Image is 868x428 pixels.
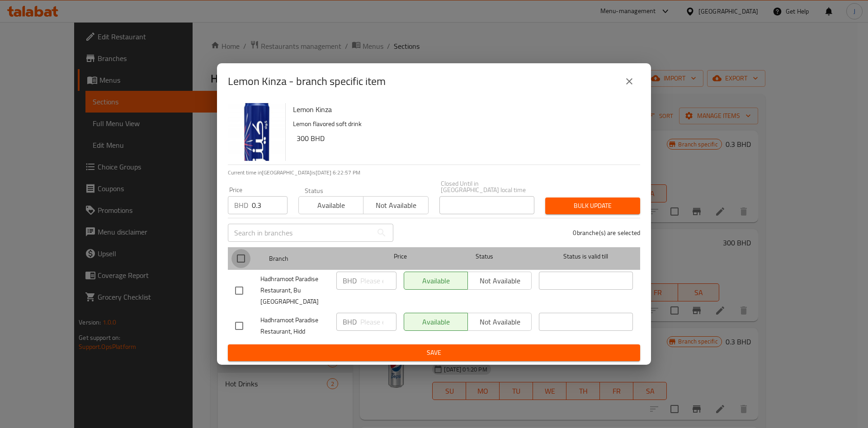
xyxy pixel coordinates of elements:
p: 0 branche(s) are selected [573,228,640,237]
p: BHD [343,316,357,327]
span: Available [302,199,360,212]
p: BHD [234,200,248,211]
span: Price [370,251,430,262]
button: Save [228,344,640,361]
img: Lemon Kinza [228,103,286,161]
span: Branch [269,253,363,264]
span: Status [438,251,532,262]
p: BHD [343,275,357,286]
button: Bulk update [545,198,640,214]
button: Not available [363,196,428,214]
h6: Lemon Kinza [293,103,633,116]
input: Search in branches [228,224,373,242]
button: close [618,71,640,92]
h6: 300 BHD [297,132,633,145]
h2: Lemon Kinza - branch specific item [228,74,386,89]
input: Please enter price [360,313,396,331]
span: Status is valid till [539,251,633,262]
span: Hadhramoot Paradise Restaurant, Bu [GEOGRAPHIC_DATA] [260,273,329,307]
button: Available [298,196,363,214]
p: Lemon flavored soft drink [293,118,633,130]
span: Hadhramoot Paradise Restaurant, Hidd [260,315,329,337]
input: Please enter price [360,272,396,290]
p: Current time in [GEOGRAPHIC_DATA] is [DATE] 6:22:57 PM [228,169,640,177]
input: Please enter price [252,196,288,214]
span: Not available [367,199,425,212]
span: Bulk update [552,200,633,212]
span: Save [235,347,633,358]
